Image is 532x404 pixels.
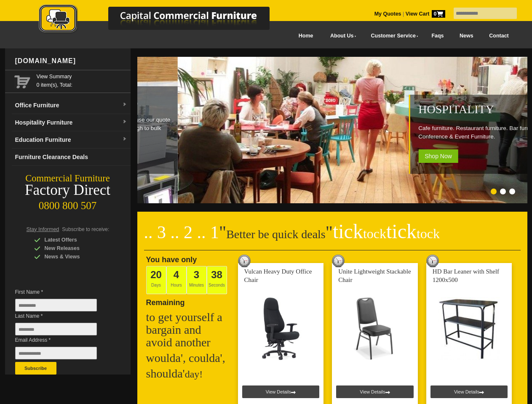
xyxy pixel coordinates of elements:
div: [DOMAIN_NAME] [12,48,131,74]
a: About Us [321,27,361,45]
a: Furniture Clearance Deals [12,149,131,166]
span: day! [185,369,203,380]
h1: Office Furniture [28,95,173,107]
span: 3 [194,269,199,280]
span: tock [363,226,386,241]
span: " [219,223,226,242]
li: Page dot 1 [491,189,497,194]
span: Days [146,266,166,294]
div: Commercial Furniture [5,173,131,184]
span: Minutes [187,266,207,294]
h2: woulda', coulda', [146,352,230,364]
a: Capital Commercial Furniture Logo [16,4,310,37]
button: Subscribe [15,362,56,375]
strong: View Cart [406,11,445,17]
h2: shoulda' [146,367,230,380]
span: Stay Informed [27,226,59,232]
span: Last Name * [15,312,110,320]
img: dropdown [122,120,127,125]
input: Email Address * [15,347,97,359]
span: .. 3 .. 2 .. 1 [144,223,219,242]
span: 38 [211,269,222,280]
a: View Summary [37,72,127,81]
span: tick tick [333,220,440,242]
h2: to get yourself a bargain and avoid another [146,311,230,349]
span: Email Address * [15,336,110,344]
div: New Releases [34,244,114,252]
span: Seconds [207,266,227,294]
img: dropdown [122,137,127,142]
a: Contact [481,27,516,45]
span: tock [417,226,440,241]
div: Factory Direct [5,184,131,196]
span: 0 item(s), Total: [37,72,127,88]
li: Page dot 3 [509,189,515,194]
li: Page dot 2 [500,189,506,194]
a: Office Furnituredropdown [12,97,131,114]
a: Education Furnituredropdown [12,131,131,149]
a: View Cart0 [404,11,445,17]
img: tick tock deal clock [238,255,251,267]
a: Faqs [424,27,452,45]
a: Hospitality Furnituredropdown [12,114,131,131]
span: 4 [174,269,179,280]
h2: Better be quick deals [144,225,521,250]
div: News & Views [34,252,114,261]
input: First Name * [15,299,97,311]
p: Buy individually or use our quote builder for discounts on multiple units through to bulk office ... [28,116,173,141]
span: Hours [166,266,187,294]
span: Subscribe to receive: [62,226,109,232]
span: First Name * [15,288,110,296]
a: News [452,27,481,45]
div: Latest Offers [34,236,114,244]
span: 20 [150,269,162,280]
a: My Quotes [374,11,401,17]
input: Last Name * [15,323,97,335]
img: Capital Commercial Furniture Logo [16,4,310,35]
span: 0 [432,10,445,18]
span: Remaining [146,295,185,307]
div: 0800 800 507 [5,196,131,212]
span: " [326,223,440,242]
span: You have only [146,255,197,264]
img: tick tock deal clock [332,255,345,267]
img: tick tock deal clock [426,255,439,267]
img: dropdown [122,102,127,107]
span: Shop Now [418,149,458,163]
a: Customer Service [361,27,423,45]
